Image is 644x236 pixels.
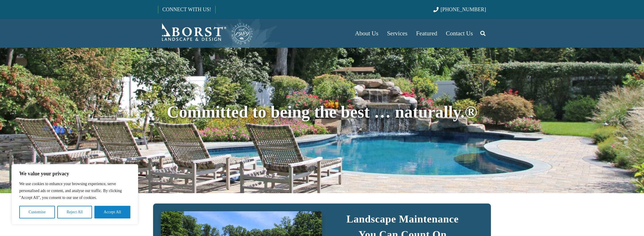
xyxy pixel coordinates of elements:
[19,206,55,218] button: Customise
[12,164,138,225] div: We value your privacy
[19,170,130,177] p: We value your privacy
[355,30,378,37] span: About Us
[94,206,130,218] button: Accept All
[446,30,473,37] span: Contact Us
[158,22,254,45] a: Borst-Logo
[441,7,486,12] span: [PHONE_NUMBER]
[346,213,459,225] strong: Landscape Maintenance
[412,19,441,48] a: Featured
[158,3,215,16] a: CONNECT WITH US!
[416,30,437,37] span: Featured
[351,19,383,48] a: About Us
[167,103,477,121] span: Committed to being the best … naturally.®
[19,181,130,201] p: We use cookies to enhance your browsing experience, serve personalised ads or content, and analys...
[57,206,92,218] button: Reject All
[442,19,477,48] a: Contact Us
[383,19,412,48] a: Services
[387,30,407,37] span: Services
[433,7,486,12] a: [PHONE_NUMBER]
[477,26,489,41] a: Search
